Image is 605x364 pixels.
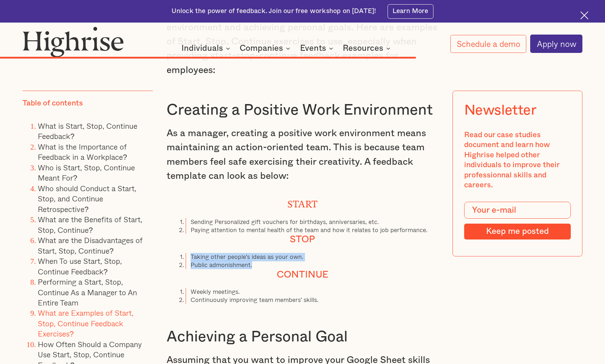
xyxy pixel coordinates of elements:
li: Weekly meetings. [186,288,438,296]
div: Companies [240,44,292,53]
a: What are the Benefits of Start, Stop, Continue? [38,213,142,235]
div: Companies [240,44,283,53]
a: Learn More [388,4,434,19]
p: As a manager, creating a positive work environment means maintaining an action-oriented team. Thi... [167,126,438,183]
div: Read our case studies document and learn how Highrise helped other individuals to improve their p... [464,130,571,190]
a: Schedule a demo [450,35,527,53]
a: What are Examples of Start, Stop, Continue Feedback Exercises? [38,307,133,340]
a: When To use Start, Stop, Continue Feedback? [38,255,122,277]
div: Resources [343,44,383,53]
div: Resources [343,44,393,53]
a: Who should Conduct a Start, Stop, and Continue Retrospective? [38,182,136,215]
div: Newsletter [464,102,537,119]
input: Your e-mail [464,202,571,219]
a: What is the Importance of Feedback in a Workplace? [38,141,127,163]
a: What is Start, Stop, Continue Feedback? [38,120,137,142]
h3: Creating a Positive Work Environment [167,101,438,120]
div: Events [300,44,335,53]
h4: Stop [167,234,438,245]
input: Keep me posted [464,224,571,239]
img: Highrise logo [23,26,124,57]
img: Cross icon [580,11,588,19]
div: Unlock the power of feedback. Join our free workshop on [DATE]! [172,7,376,16]
div: Events [300,44,326,53]
li: Continuously improving team members' skills. [186,296,438,304]
a: Performing a Start, Stop, Continue As a Manager to An Entire Team [38,276,137,308]
div: Individuals [181,44,232,53]
strong: Start [287,199,318,205]
li: Taking other people's ideas as your own. [186,253,438,261]
h3: Achieving a Personal Goal [167,328,438,347]
a: What are the Disadvantages of Start, Stop, Continue? [38,234,143,256]
div: Individuals [181,44,223,53]
li: Public admonishment. [186,261,438,269]
div: Table of contents [23,99,83,109]
li: Paying attention to mental health of the team and how it relates to job performance. [186,226,438,234]
li: Sending Personalized gift vouchers for birthdays, anniversaries, etc. [186,218,438,226]
form: Modal Form [464,202,571,239]
a: Who is Start, Stop, Continue Meant For? [38,162,135,183]
h4: Continue [167,269,438,280]
a: Apply now [530,35,582,53]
